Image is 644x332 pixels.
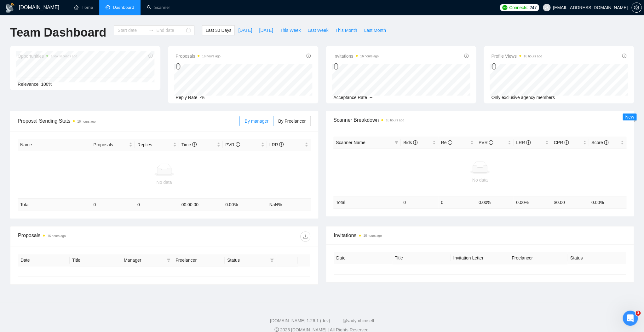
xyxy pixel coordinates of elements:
time: 16 hours ago [77,120,95,123]
input: End date [156,27,185,34]
span: LRR [269,142,284,147]
span: Scanner Breakdown [333,116,626,124]
div: 0 [491,61,542,73]
th: Title [70,254,121,266]
span: CPR [554,140,568,145]
span: Only exclusive agency members [491,95,555,100]
td: 0.00 % [476,196,514,208]
span: [DATE] [238,27,252,34]
button: Last Month [360,25,389,35]
button: This Month [332,25,360,35]
span: info-circle [564,140,569,145]
span: Proposals [94,141,128,148]
td: Total [18,199,91,211]
span: This Week [280,27,301,34]
span: Last Week [308,27,328,34]
span: [DATE] [259,27,273,34]
td: 0 [438,196,476,208]
button: [DATE] [256,25,276,35]
th: Freelancer [509,252,568,264]
span: By manager [244,119,268,124]
span: -- [370,95,372,100]
span: setting [632,5,641,10]
span: info-circle [192,142,197,147]
th: Status [567,252,626,264]
button: This Week [276,25,304,35]
span: to [149,28,154,33]
span: Score [591,140,608,145]
span: Manager [124,257,164,264]
span: Bids [403,140,417,145]
span: Scanner Name [336,140,365,145]
span: PVR [225,142,240,147]
a: @vadymhimself [342,318,374,323]
a: homeHome [74,5,93,10]
div: 0 [175,61,221,73]
span: New [625,114,634,119]
span: Time [181,142,197,147]
span: Connects: [509,4,528,11]
time: 16 hours ago [47,234,66,238]
div: Proposals [18,231,164,242]
span: Last Month [364,27,386,34]
time: 16 hours ago [524,55,542,58]
h1: Team Dashboard [10,25,106,40]
span: info-circle [236,142,240,147]
td: 0.00 % [514,196,551,208]
span: This Month [335,27,357,34]
td: 0 [401,196,438,208]
span: filter [393,138,400,147]
time: 16 hours ago [360,55,378,58]
span: filter [167,258,170,262]
span: filter [394,141,398,144]
span: PVR [479,140,493,145]
span: download [301,234,310,239]
a: [DOMAIN_NAME] 1.26.1 (dev) [270,318,330,323]
span: swap-right [149,28,154,33]
span: Replies [137,141,172,148]
span: info-circle [413,140,417,145]
td: 0 [91,199,135,211]
td: Total [333,196,401,208]
time: 16 hours ago [363,234,382,237]
span: Invitations [333,52,378,60]
span: 100% [41,82,52,87]
span: info-circle [622,54,626,58]
time: 16 hours ago [386,119,404,122]
span: filter [270,258,274,262]
span: Proposal Sending Stats [18,117,239,125]
span: info-circle [306,54,311,58]
td: NaN % [267,199,311,211]
span: Invitations [334,231,626,239]
iframe: Intercom live chat [623,311,638,326]
div: 0 [333,61,378,73]
span: Acceptance Rate [333,95,367,100]
th: Title [392,252,451,264]
span: filter [269,255,275,265]
time: 16 hours ago [202,55,220,58]
img: logo [5,3,15,13]
th: Invitation Letter [451,252,509,264]
span: Relevance [18,82,38,87]
th: Manager [121,254,173,266]
span: filter [165,255,172,265]
button: [DATE] [235,25,256,35]
span: Status [227,257,267,264]
td: 0 [135,199,179,211]
span: Dashboard [113,5,134,10]
button: setting [631,3,641,13]
span: Reply Rate [175,95,197,100]
th: Freelancer [173,254,225,266]
th: Proposals [91,139,135,151]
div: No data [20,179,308,186]
span: -% [200,95,205,100]
th: Name [18,139,91,151]
button: download [300,231,310,242]
span: 3 [635,311,641,316]
span: dashboard [106,5,110,9]
span: copyright [274,327,279,332]
span: info-circle [464,54,469,58]
button: Last Week [304,25,332,35]
span: Re [441,140,452,145]
span: info-circle [604,140,608,145]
